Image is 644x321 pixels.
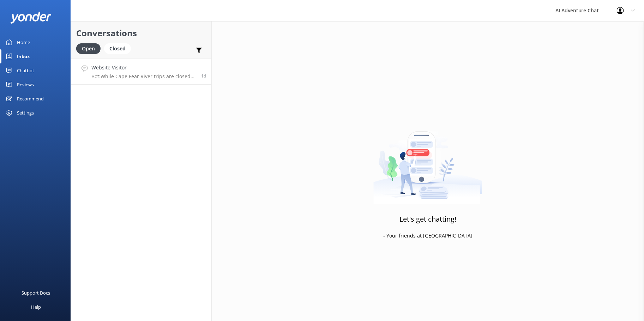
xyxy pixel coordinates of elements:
[91,64,196,72] h4: Website Visitor
[373,117,482,205] img: artwork of a man stealing a conversation from at giant smartphone
[17,63,34,78] div: Chatbot
[104,43,131,54] div: Closed
[399,214,456,225] h3: Let's get chatting!
[17,106,34,120] div: Settings
[104,44,134,52] a: Closed
[31,300,41,314] div: Help
[91,73,196,80] p: Bot: While Cape Fear River trips are closed due to high water, you can still enjoy river tubing a...
[383,232,473,240] p: - Your friends at [GEOGRAPHIC_DATA]
[17,92,44,106] div: Recommend
[11,12,51,23] img: yonder-white-logo.png
[71,58,211,85] a: Website VisitorBot:While Cape Fear River trips are closed due to high water, you can still enjoy ...
[22,286,50,300] div: Support Docs
[17,78,34,92] div: Reviews
[17,49,30,63] div: Inbox
[17,35,30,49] div: Home
[76,43,101,54] div: Open
[76,26,206,40] h2: Conversations
[76,44,104,52] a: Open
[201,73,206,79] span: 06:13am 13-Aug-2025 (UTC -04:00) America/New_York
